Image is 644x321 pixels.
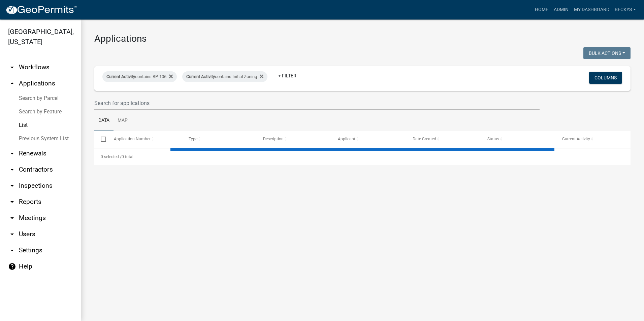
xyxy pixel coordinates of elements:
[8,246,16,254] i: arrow_drop_down
[338,137,355,141] span: Applicant
[94,33,631,44] h3: Applications
[583,47,631,59] button: Bulk Actions
[571,3,612,16] a: My Dashboard
[331,131,406,147] datatable-header-cell: Applicant
[8,63,16,71] i: arrow_drop_down
[8,230,16,238] i: arrow_drop_down
[562,137,590,141] span: Current Activity
[532,3,551,16] a: Home
[556,131,631,147] datatable-header-cell: Current Activity
[413,137,436,141] span: Date Created
[94,131,107,147] datatable-header-cell: Select
[8,149,16,157] i: arrow_drop_down
[257,131,331,147] datatable-header-cell: Description
[487,137,499,141] span: Status
[273,70,302,82] a: + Filter
[8,79,16,87] i: arrow_drop_up
[8,262,16,271] i: help
[8,166,16,174] i: arrow_drop_down
[107,131,182,147] datatable-header-cell: Application Number
[263,137,284,141] span: Description
[106,74,135,79] span: Current Activity
[94,148,631,165] div: 0 total
[189,137,197,141] span: Type
[551,3,571,16] a: Admin
[102,71,177,82] div: contains BP-106
[114,110,132,132] a: Map
[8,214,16,222] i: arrow_drop_down
[114,137,151,141] span: Application Number
[94,110,114,132] a: Data
[8,182,16,190] i: arrow_drop_down
[481,131,556,147] datatable-header-cell: Status
[8,198,16,206] i: arrow_drop_down
[182,131,257,147] datatable-header-cell: Type
[94,96,540,110] input: Search for applications
[182,71,267,82] div: contains Initial Zoning
[589,72,622,84] button: Columns
[186,74,215,79] span: Current Activity
[406,131,481,147] datatable-header-cell: Date Created
[612,3,639,16] a: beckys
[101,154,122,159] span: 0 selected /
